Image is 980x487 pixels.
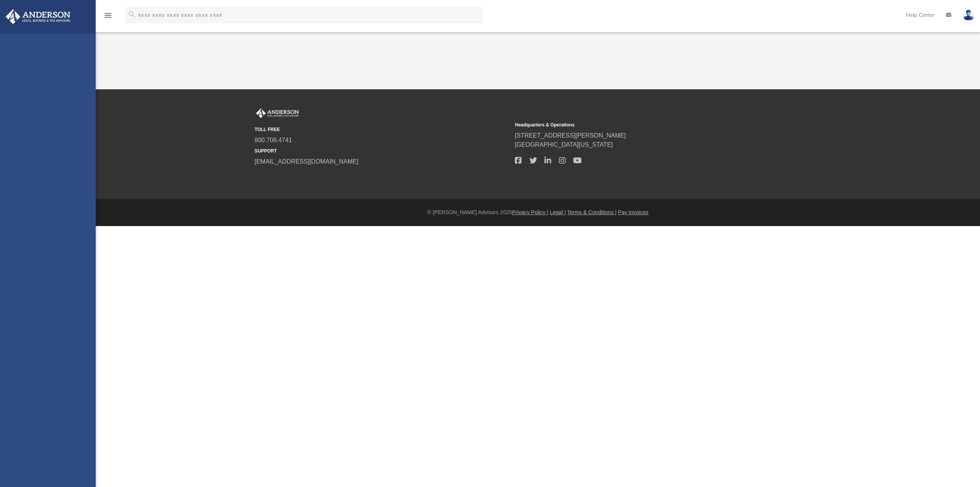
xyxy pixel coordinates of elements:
[128,10,136,19] i: search
[255,126,510,133] small: TOLL FREE
[255,148,510,154] small: SUPPORT
[255,158,358,165] a: [EMAIL_ADDRESS][DOMAIN_NAME]
[550,209,566,215] a: Legal |
[255,137,292,143] a: 800.706.4741
[618,209,648,215] a: Pay Invoices
[255,108,301,118] img: Anderson Advisors Platinum Portal
[515,132,626,139] a: [STREET_ADDRESS][PERSON_NAME]
[515,121,770,128] small: Headquarters & Operations
[515,141,613,148] a: [GEOGRAPHIC_DATA][US_STATE]
[96,208,980,216] div: © [PERSON_NAME] Advisors 2025
[567,209,617,215] a: Terms & Conditions |
[103,11,113,20] i: menu
[963,10,974,21] img: User Pic
[512,209,549,215] a: Privacy Policy |
[3,9,73,24] img: Anderson Advisors Platinum Portal
[103,15,113,20] a: menu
